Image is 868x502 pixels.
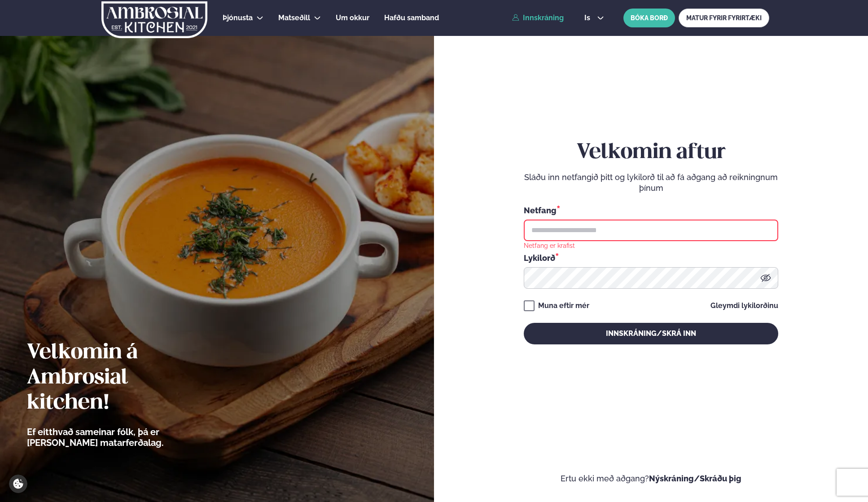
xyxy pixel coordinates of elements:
span: Um okkur [336,13,369,22]
a: Nýskráning/Skráðu þig [649,474,741,483]
img: logo [101,1,208,38]
h2: Velkomin á Ambrosial kitchen! [27,340,213,416]
p: Ef eitthvað sameinar fólk, þá er [PERSON_NAME] matarferðalag. [27,427,213,448]
button: is [577,14,611,22]
a: Innskráning [512,14,564,22]
span: is [584,14,593,22]
button: Innskráning/Skrá inn [524,323,778,344]
button: BÓKA BORÐ [623,9,675,27]
p: Ertu ekki með aðgang? [461,473,841,484]
span: Matseðill [278,13,310,22]
a: Þjónusta [223,13,253,23]
p: Sláðu inn netfangið þitt og lykilorð til að fá aðgang að reikningnum þínum [524,172,778,194]
div: Netfang [524,204,778,216]
span: Hafðu samband [384,13,439,22]
h2: Velkomin aftur [524,140,778,165]
span: Þjónusta [223,13,253,22]
a: Um okkur [336,13,369,23]
a: Cookie settings [9,475,27,493]
div: Lykilorð [524,252,778,264]
a: Gleymdi lykilorðinu [710,302,778,309]
a: Hafðu samband [384,13,439,23]
div: Netfang er krafist [524,241,575,249]
a: Matseðill [278,13,310,23]
a: MATUR FYRIR FYRIRTÆKI [679,9,769,27]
